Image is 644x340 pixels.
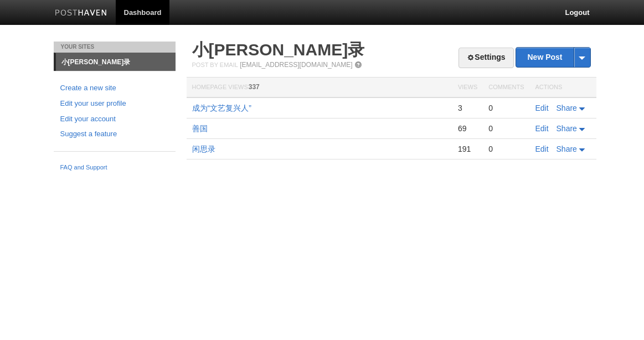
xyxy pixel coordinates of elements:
a: Edit your user profile [60,98,169,110]
a: Settings [458,48,513,68]
a: 小[PERSON_NAME]录 [56,53,176,71]
div: 3 [458,103,477,113]
div: 0 [488,103,524,113]
span: Share [557,124,577,133]
a: 善国 [192,124,208,133]
th: Comments [483,78,529,98]
a: Edit [535,145,549,153]
a: Edit [535,124,549,133]
span: Share [557,104,577,112]
a: 小[PERSON_NAME]录 [192,40,365,59]
span: Share [557,145,577,153]
th: Homepage Views [187,78,452,98]
a: FAQ and Support [60,163,169,173]
span: 337 [249,83,260,91]
a: Create a new site [60,83,169,94]
a: Suggest a feature [60,128,169,140]
div: 0 [488,123,524,133]
span: Post by Email [192,61,238,68]
div: 0 [488,144,524,154]
th: Actions [530,78,596,98]
a: Edit your account [60,114,169,125]
img: Posthaven-bar [55,9,107,18]
div: 69 [458,123,477,133]
a: New Post [516,48,590,67]
a: 成为“文艺复兴人” [192,104,251,112]
th: Views [452,78,483,98]
li: Your Sites [54,42,176,53]
a: [EMAIL_ADDRESS][DOMAIN_NAME] [240,61,352,69]
a: Edit [535,104,549,112]
a: 闲思录 [192,145,215,153]
div: 191 [458,144,477,154]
